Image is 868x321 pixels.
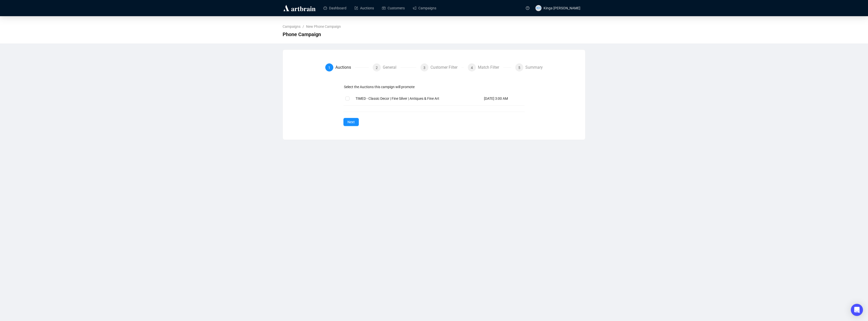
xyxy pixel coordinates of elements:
span: KH [536,6,541,11]
a: Campaigns [282,24,302,29]
a: Auctions [355,2,374,15]
div: General [383,63,400,71]
span: 4 [471,66,473,70]
span: 5 [518,66,520,70]
div: 2General [373,63,416,71]
label: Select the Auctions this campign will promote [344,85,415,89]
a: New Phone Campaign [305,24,342,29]
span: Kinga [PERSON_NAME] [544,6,580,10]
div: 4Match Filter [468,63,511,71]
div: Auctions [335,63,355,71]
td: [DATE] 3:00 AM [480,92,525,106]
div: Summary [525,63,543,71]
div: 3Customer Filter [420,63,464,71]
span: Next [347,119,355,125]
span: 3 [423,66,425,70]
button: Next [343,118,359,126]
a: Campaigns [413,2,436,15]
img: logo [283,4,316,12]
span: Phone Campaign [283,30,321,38]
div: Open Intercom Messenger [851,304,863,316]
span: 2 [376,66,378,70]
span: question-circle [526,6,529,10]
div: Customer Filter [430,63,462,71]
a: Dashboard [323,2,346,15]
td: TIMED - Classic Decor | Fine Silver | Antiques & Fine Art [351,92,480,106]
li: / [303,24,304,29]
span: 1 [328,66,330,70]
a: Customers [382,2,405,15]
div: 5Summary [515,63,543,71]
div: Match Filter [478,63,503,71]
div: 1Auctions [325,63,369,71]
